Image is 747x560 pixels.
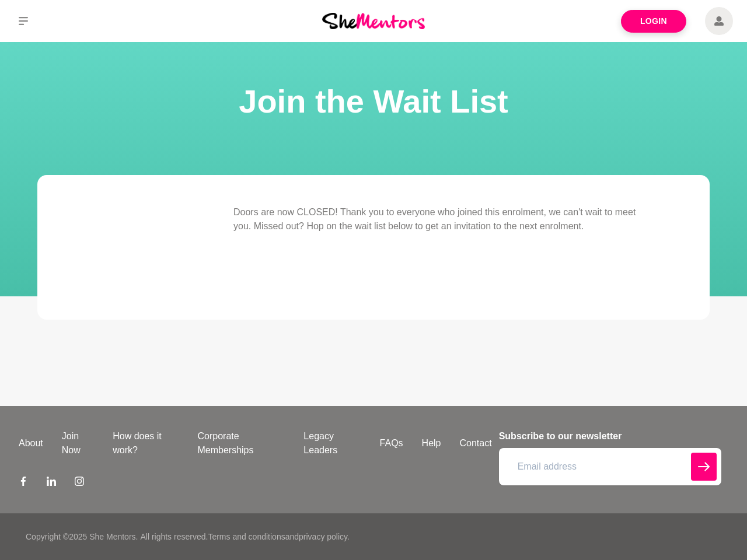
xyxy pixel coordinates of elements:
[103,429,188,457] a: How does it work?
[26,531,138,543] p: Copyright © 2025 She Mentors .
[188,429,294,457] a: Corporate Memberships
[299,532,347,541] a: privacy policy
[451,436,501,450] a: Contact
[14,79,733,124] h1: Join the Wait List
[371,436,413,450] a: FAQs
[9,436,53,450] a: About
[499,429,721,443] h4: Subscribe to our newsletter
[75,476,84,490] a: Instagram
[19,476,28,490] a: Facebook
[140,531,349,543] p: All rights reserved. and .
[294,429,370,457] a: Legacy Leaders
[233,205,654,233] p: Doors are now CLOSED! Thank you to everyone who joined this enrolment, we can't wait to meet you....
[621,10,686,33] a: Login
[208,532,285,541] a: Terms and conditions
[322,13,425,29] img: She Mentors Logo
[47,476,56,490] a: LinkedIn
[413,436,451,450] a: Help
[499,448,721,485] input: Email address
[53,429,103,457] a: Join Now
